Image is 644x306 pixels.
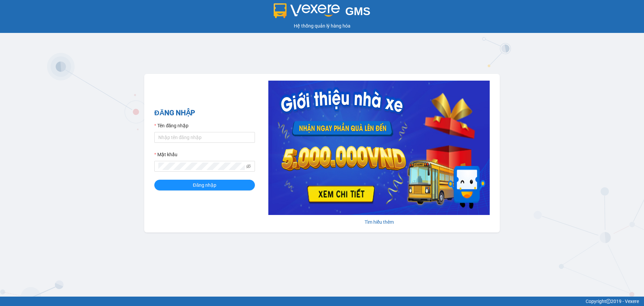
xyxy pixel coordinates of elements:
input: Mật khẩu [158,163,245,170]
span: copyright [606,299,611,304]
span: GMS [345,5,370,17]
img: banner-0 [268,81,490,215]
div: Tìm hiểu thêm [268,218,490,226]
input: Tên đăng nhập [154,132,255,143]
button: Đăng nhập [154,180,255,190]
span: Đăng nhập [193,181,216,189]
h2: ĐĂNG NHẬP [154,107,255,119]
span: eye-invisible [246,164,251,169]
div: Hệ thống quản lý hàng hóa [2,22,642,30]
a: GMS [274,10,371,15]
label: Mật khẩu [154,151,177,158]
img: logo 2 [274,3,340,18]
label: Tên đăng nhập [154,122,189,129]
div: Copyright 2019 - Vexere [5,298,639,305]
